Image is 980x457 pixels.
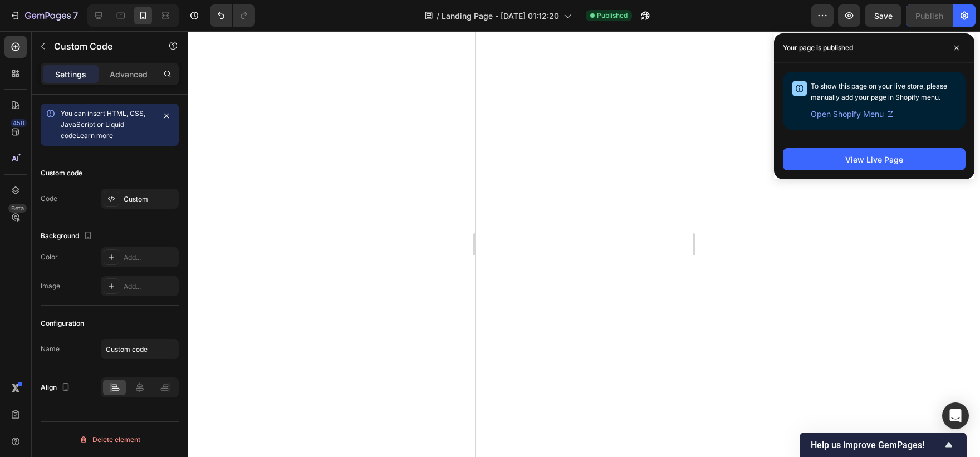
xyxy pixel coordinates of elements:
p: Your page is published [783,42,853,53]
span: Landing Page - [DATE] 01:12:20 [442,10,559,22]
span: Published [597,11,628,21]
div: Add... [124,253,176,263]
div: Open Intercom Messenger [942,402,969,429]
div: Add... [124,282,176,292]
iframe: Design area [476,31,693,457]
div: View Live Page [845,154,903,165]
button: Delete element [41,431,179,449]
div: Publish [915,10,943,22]
div: Background [41,229,95,244]
button: 7 [4,4,83,27]
p: Settings [55,68,86,80]
a: Learn more [76,131,113,140]
p: Advanced [110,68,148,80]
div: Name [41,344,60,354]
p: Custom Code [54,40,149,53]
button: Publish [906,4,953,27]
span: / [437,10,439,22]
span: Help us improve GemPages! [811,440,942,450]
div: Delete element [79,433,140,446]
div: Align [41,380,72,395]
span: Save [874,11,893,21]
span: Open Shopify Menu [811,107,884,121]
div: Custom code [41,168,82,178]
div: Beta [8,204,27,213]
div: Undo/Redo [210,4,255,27]
span: To show this page on your live store, please manually add your page in Shopify menu. [811,82,947,101]
p: 7 [73,9,78,22]
div: Custom [124,194,176,204]
span: You can insert HTML, CSS, JavaScript or Liquid code [61,109,145,140]
button: Show survey - Help us improve GemPages! [811,438,955,451]
div: Code [41,194,57,204]
div: Image [41,281,60,291]
button: View Live Page [783,148,966,170]
div: Configuration [41,318,84,328]
div: 450 [11,119,27,127]
button: Save [865,4,901,27]
div: Color [41,252,58,262]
